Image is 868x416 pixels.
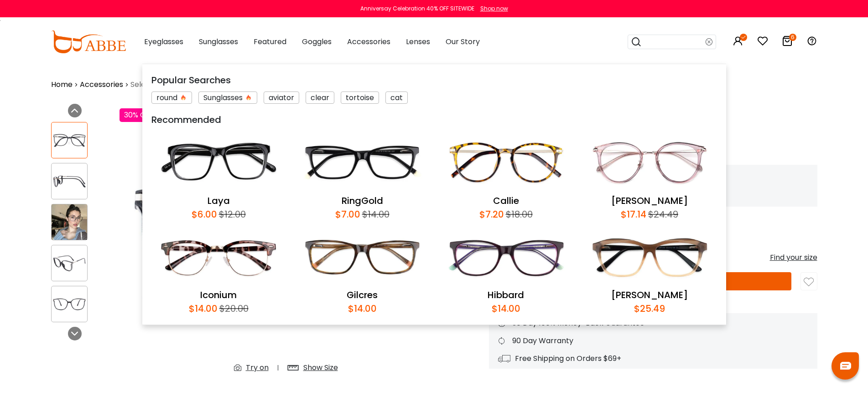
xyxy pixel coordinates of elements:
a: Shop now [476,5,508,12]
img: Naomi [582,131,717,194]
div: Popular Searches [151,73,717,87]
div: Recommended [151,113,717,127]
div: 90 Day Warranty [498,335,808,346]
img: Laya [151,131,286,194]
span: Sunglasses [199,36,238,47]
span: Goggles [302,36,332,47]
div: Free Shipping on Orders $69+ [498,353,808,364]
a: Callie [493,194,519,207]
a: [PERSON_NAME] [611,289,688,301]
div: $14.00 [492,302,520,315]
a: 6 [782,37,793,48]
span: Accessories [347,36,390,47]
img: Selenites Black TR UniversalBridgeFit Frames from ABBE Glasses [52,132,87,149]
a: Laya [208,194,230,207]
div: cat [385,91,408,104]
div: $12.00 [217,208,246,221]
img: Selenites Black TR UniversalBridgeFit Frames from ABBE Glasses [120,104,452,380]
div: $14.00 [348,302,377,315]
div: $7.00 [335,208,360,221]
div: Sunglasses [198,91,257,104]
img: Selenites Black TR UniversalBridgeFit Frames from ABBE Glasses [52,204,87,240]
img: Callie [439,131,573,194]
a: Home [51,79,73,90]
img: Sonia [582,226,717,289]
img: Selenites Black TR UniversalBridgeFit Frames from ABBE Glasses [52,295,87,313]
div: $25.49 [634,302,665,315]
div: aviator [264,91,299,104]
a: RingGold [342,194,383,207]
div: Shop now [480,5,508,13]
img: Gilcres [295,226,430,289]
div: round [151,91,192,104]
span: Lenses [406,36,430,47]
div: tortoise [341,91,379,104]
span: Our Story [446,36,480,47]
div: Anniversay Celebration 40% OFF SITEWIDE [360,5,474,13]
img: Selenites Black TR UniversalBridgeFit Frames from ABBE Glasses [52,172,87,190]
div: $24.49 [646,208,678,221]
div: $17.14 [621,208,646,221]
div: $7.20 [479,208,504,221]
a: Hibbard [488,289,524,301]
img: Selenites Black TR UniversalBridgeFit Frames from ABBE Glasses [52,254,87,272]
i: 6 [789,34,796,41]
div: Find your size [770,252,817,263]
div: $14.00 [189,302,218,315]
a: Gilcres [347,289,378,301]
img: like [804,277,814,287]
div: Show Size [303,362,338,373]
span: Selenites [130,79,163,90]
a: Accessories [80,79,123,90]
div: $18.00 [504,208,533,221]
img: chat [840,362,851,370]
div: clear [306,91,334,104]
img: RingGold [295,131,430,194]
div: $6.00 [192,208,217,221]
img: Hibbard [439,226,573,289]
a: [PERSON_NAME] [611,194,688,207]
div: Try on [246,362,269,373]
span: Eyeglasses [144,36,183,47]
div: 30% OFF [120,108,159,122]
img: Iconium [151,226,286,289]
div: $14.00 [360,208,390,221]
span: Featured [254,36,286,47]
a: Iconium [200,289,237,301]
div: $20.00 [218,302,249,315]
img: abbeglasses.com [51,30,126,53]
